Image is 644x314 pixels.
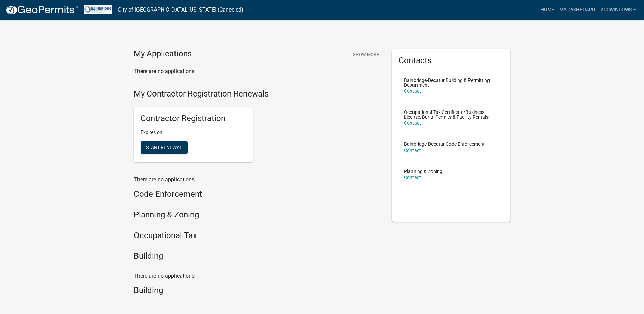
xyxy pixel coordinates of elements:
h4: My Applications [134,49,192,59]
h5: Contractor Registration [141,114,246,123]
h4: Code Enforcement [134,189,382,199]
p: Planning & Zoning [404,169,442,174]
img: City of Bainbridge, Georgia (Canceled) [84,5,112,14]
a: My Dashboard [557,3,598,16]
h5: Contacts [399,56,504,66]
span: Start Renewal [146,145,182,150]
h4: Building [134,251,382,261]
a: ACCWindows [598,3,639,16]
a: Contact [404,175,421,180]
a: Home [538,3,557,16]
p: Bainbridge-Decatur Code Enforcement [404,142,485,146]
p: Expires on [141,129,246,136]
h4: My Contractor Registration Renewals [134,89,382,99]
p: There are no applications [134,272,382,280]
wm-registration-list-section: My Contractor Registration Renewals [134,89,382,168]
a: Contact [404,147,421,153]
h4: Building [134,285,382,295]
a: City of [GEOGRAPHIC_DATA], [US_STATE] (Canceled) [118,4,243,16]
button: Show More [350,49,382,60]
h4: Occupational Tax [134,231,382,241]
h4: Planning & Zoning [134,210,382,220]
p: Bainbridge-Decatur Building & Permitting Department [404,78,498,87]
p: There are no applications [134,176,382,184]
a: Contact [404,120,421,126]
p: Occupational Tax Certificate/Business License, Burial Permits & Facility Rentals [404,110,498,119]
p: There are no applications [134,67,382,75]
a: Contact [404,88,421,94]
button: Start Renewal [141,141,188,154]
